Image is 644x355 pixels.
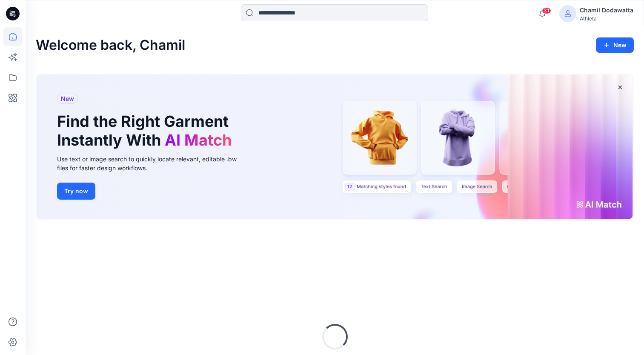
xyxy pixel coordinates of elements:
[61,94,74,104] span: New
[580,15,633,22] div: Athleta
[542,7,551,14] span: 31
[564,10,571,17] svg: avatar
[580,5,633,15] div: Chamil Dodawatta
[57,155,249,172] div: Use text or image search to quickly locate relevant, editable .bw files for faster design workflows.
[57,183,95,200] button: Try now
[165,131,232,149] span: AI Match
[596,37,634,53] button: New
[57,112,236,149] h1: Find the Right Garment Instantly With
[36,37,185,53] h2: Welcome back, Chamil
